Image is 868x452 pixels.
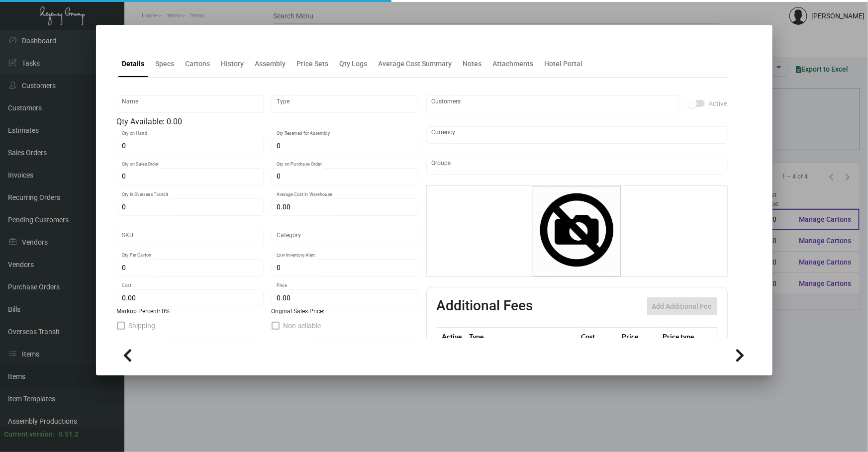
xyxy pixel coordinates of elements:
div: Assembly [255,59,286,69]
th: Type [467,328,579,345]
div: Specs [156,59,175,69]
input: Add new.. [431,162,722,170]
input: Add new.. [431,100,674,108]
div: Cartons [186,59,210,69]
span: Add Additional Fee [652,302,712,310]
th: Price [619,328,660,345]
div: Notes [463,59,482,69]
th: Active [437,328,467,345]
span: Active [709,97,728,109]
div: Current version: [4,429,55,440]
div: Attachments [493,59,534,69]
div: Price Sets [297,59,329,69]
th: Cost [579,328,619,345]
div: History [221,59,244,69]
div: Hotel Portal [545,59,583,69]
div: Average Cost Summary [379,59,452,69]
span: Non-sellable [284,320,321,332]
div: Details [122,59,145,69]
button: Add Additional Fee [647,297,717,315]
div: Qty Logs [340,59,368,69]
div: Qty Available: 0.00 [117,116,418,128]
h2: Additional Fees [437,297,533,315]
div: 0.51.2 [59,429,79,440]
span: Shipping [129,320,156,332]
th: Price type [660,328,705,345]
